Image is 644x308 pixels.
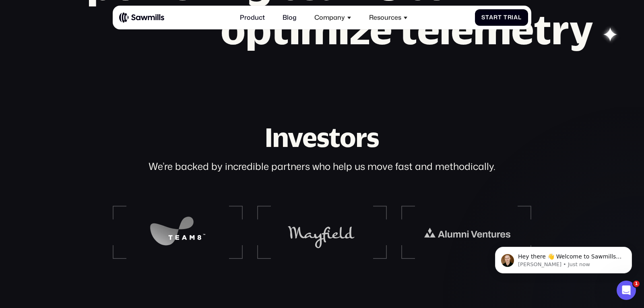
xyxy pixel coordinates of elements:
[518,14,522,21] span: l
[192,7,622,52] div: optimize telemetry
[483,230,644,286] iframe: Intercom notifications message
[617,281,636,300] iframe: Intercom live chat
[504,14,508,21] span: T
[514,14,518,21] span: a
[508,14,512,21] span: r
[485,14,489,21] span: t
[278,9,301,26] a: Blog
[512,14,514,21] span: i
[633,281,640,287] span: 1
[35,23,138,70] span: Hey there 👋 Welcome to Sawmills. The smart telemetry management platform that solves cost, qualit...
[493,14,498,21] span: r
[235,9,270,26] a: Product
[475,9,528,26] a: StartTrial
[35,31,139,38] p: Message from Winston, sent Just now
[498,14,502,21] span: t
[265,124,380,150] h2: Investors
[481,14,485,21] span: S
[364,9,413,26] div: Resources
[310,9,356,26] div: Company
[369,14,401,21] div: Resources
[489,14,493,21] span: a
[314,14,345,21] div: Company
[149,160,495,174] div: We’re backed by incredible partners who help us move fast and methodically.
